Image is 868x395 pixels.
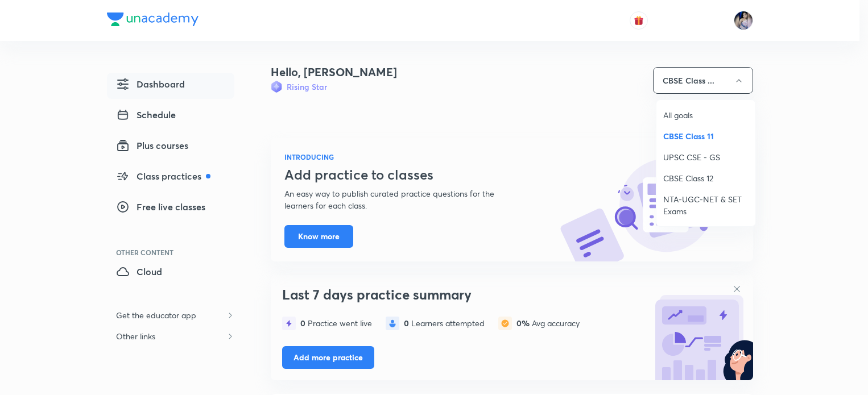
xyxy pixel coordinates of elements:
[767,351,855,382] iframe: Help widget launcher
[663,151,749,163] span: UPSC CSE - GS
[663,193,749,217] span: NTA-UGC-NET & SET Exams
[663,109,749,121] span: All goals
[663,172,749,184] span: CBSE Class 12
[663,130,749,142] span: CBSE Class 11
